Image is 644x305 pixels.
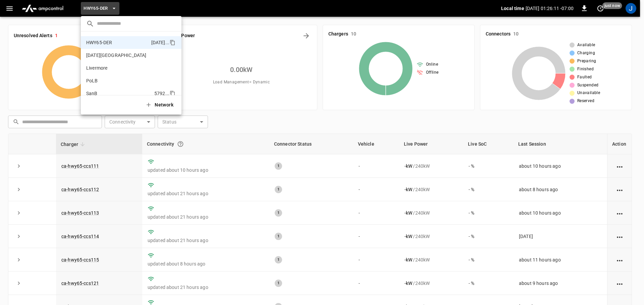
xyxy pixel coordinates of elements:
[86,90,152,97] p: SanB
[169,89,176,97] div: copy
[86,39,149,46] p: HWY65-DER
[86,65,153,71] p: Livermore
[169,39,176,47] div: copy
[86,77,152,84] p: PoLB
[141,98,179,112] button: Network
[86,52,152,59] p: [DATE][GEOGRAPHIC_DATA]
